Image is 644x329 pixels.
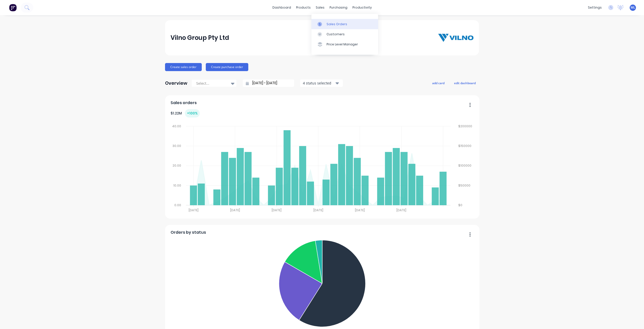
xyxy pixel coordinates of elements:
a: dashboard [270,4,294,11]
button: add card [429,80,448,86]
tspan: [DATE] [397,208,407,212]
tspan: $50000 [459,183,471,188]
button: edit dashboard [451,80,479,86]
div: 4 status selected [303,80,335,86]
div: + 100 % [185,109,200,117]
tspan: 30.00 [172,144,181,148]
a: Price Level Manager [311,39,378,49]
img: Factory [9,4,17,11]
tspan: [DATE] [355,208,365,212]
div: Sales Orders [327,22,347,26]
tspan: [DATE] [272,208,281,212]
span: Sales orders [171,100,197,106]
div: purchasing [327,4,350,11]
tspan: [DATE] [313,208,323,212]
tspan: $200000 [459,124,472,128]
tspan: [DATE] [230,208,240,212]
div: Price Level Manager [327,42,358,47]
tspan: 20.00 [172,164,181,168]
button: 4 status selected [300,79,343,87]
tspan: [DATE] [188,208,198,212]
div: settings [585,4,604,11]
div: products [294,4,313,11]
div: sales [313,4,327,11]
div: productivity [350,4,374,11]
div: Vilno Group Pty Ltd [171,33,229,43]
tspan: 10.00 [173,183,181,188]
span: ML [631,5,635,10]
div: $ 1.22M [171,109,200,117]
tspan: 40.00 [172,124,181,128]
button: Create purchase order [206,63,248,71]
div: Customers [327,32,345,37]
tspan: 0.00 [174,203,181,207]
tspan: $150000 [459,144,472,148]
a: Sales Orders [311,19,378,29]
button: Create sales order [165,63,202,71]
div: Overview [165,78,187,88]
img: Vilno Group Pty Ltd [438,34,473,42]
tspan: $100000 [459,164,472,168]
tspan: $0 [459,203,463,207]
a: Customers [311,29,378,39]
span: Orders by status [171,229,206,235]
